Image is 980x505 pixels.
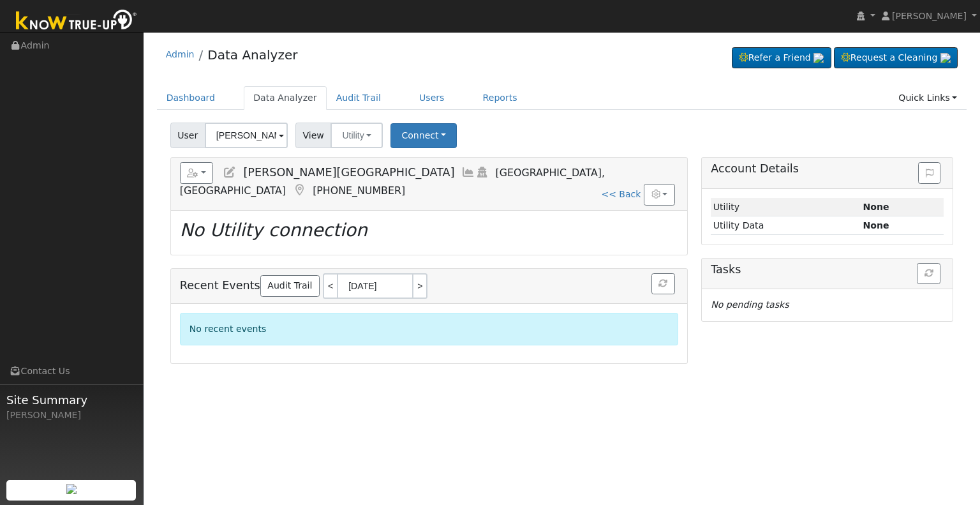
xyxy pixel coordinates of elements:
a: Request a Cleaning [834,47,958,69]
div: No recent events [180,313,678,345]
span: [GEOGRAPHIC_DATA], [GEOGRAPHIC_DATA] [180,167,605,197]
a: Dashboard [157,86,225,110]
button: Connect [390,123,457,148]
span: View [295,123,332,148]
img: retrieve [940,53,951,63]
div: [PERSON_NAME] [6,409,137,422]
a: Users [410,86,454,110]
strong: None [863,220,889,230]
span: Site Summary [6,391,137,409]
a: Admin [166,49,195,59]
span: User [170,123,205,148]
a: > [413,273,427,299]
span: [PHONE_NUMBER] [313,185,405,197]
a: < [323,273,337,299]
a: Login As (last Never) [475,166,489,179]
a: Data Analyzer [207,47,297,63]
h5: Tasks [711,263,944,276]
i: No pending tasks [711,299,789,310]
button: Utility [330,123,383,148]
a: Audit Trail [260,275,320,297]
h5: Recent Events [180,273,678,299]
img: Know True-Up [10,7,144,36]
td: Utility Data [711,216,861,235]
button: Refresh [651,273,675,295]
span: [PERSON_NAME][GEOGRAPHIC_DATA] [243,166,454,179]
button: Issue History [918,162,940,184]
a: Map [292,184,306,197]
a: Reports [473,86,527,110]
a: Data Analyzer [244,86,327,110]
td: Utility [711,198,861,216]
button: Refresh [917,263,940,285]
a: Audit Trail [327,86,390,110]
h5: Account Details [711,162,944,176]
input: Select a User [205,123,288,148]
img: retrieve [813,53,824,63]
a: Quick Links [889,86,967,110]
a: Multi-Series Graph [461,166,475,179]
strong: ID: null, authorized: None [863,202,889,212]
img: retrieve [66,484,77,494]
i: No Utility connection [180,220,367,241]
span: [PERSON_NAME] [892,11,967,21]
a: Refer a Friend [732,47,831,69]
a: Edit User (30355) [223,166,237,179]
a: << Back [601,189,641,199]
